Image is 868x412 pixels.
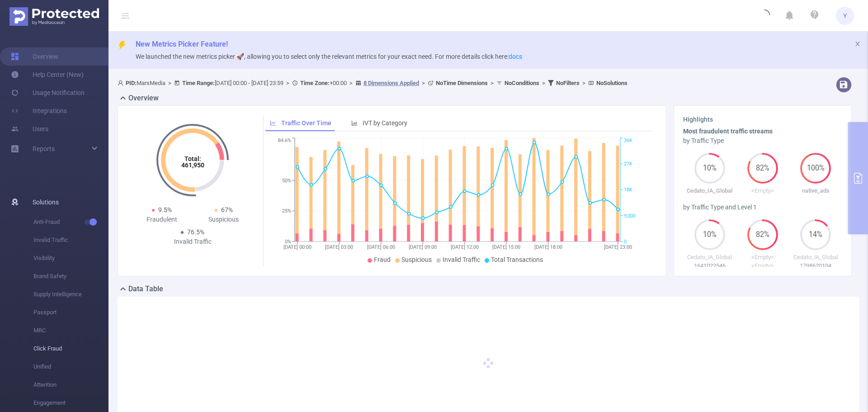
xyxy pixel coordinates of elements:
b: Time Range: [182,80,215,86]
tspan: [DATE] 09:00 [409,244,437,250]
i: icon: bar-chart [351,120,358,126]
span: 100% [800,165,831,172]
span: Anti-Fraud [33,213,108,231]
i: icon: loading [759,9,770,22]
b: No Time Dimensions [436,80,488,86]
a: Reports [33,140,55,158]
span: <Empty> [751,254,774,260]
span: 76.5% [187,228,204,236]
span: Attention [33,376,108,394]
div: Suspicious [193,215,255,224]
tspan: 36K [624,138,632,144]
b: Most fraudulent traffic streams [683,128,773,135]
tspan: 0 [624,239,627,245]
span: 82% [747,231,778,238]
tspan: [DATE] 00:00 [283,244,311,250]
span: Click Fraud [33,340,108,358]
span: Traffic Over Time [281,119,331,127]
tspan: [DATE] 06:00 [367,244,395,250]
b: No Filters [556,80,580,86]
b: Time Zone: [300,80,330,86]
b: No Conditions [505,80,539,86]
tspan: 25% [282,208,291,214]
span: > [419,80,428,86]
span: > [165,80,174,86]
button: icon: close [854,39,861,49]
span: 14% [800,231,831,238]
p: Cedato_IA_Global [683,186,736,195]
span: <Empty> [751,187,774,194]
span: 10% [694,231,725,238]
span: Visibility [33,249,108,267]
i: icon: line-chart [270,120,276,126]
span: 82% [747,165,778,172]
u: 8 Dimensions Applied [363,80,419,86]
div: by Traffic Type and Level 1 [683,203,842,212]
span: New Metrics Picker Feature! [136,40,228,48]
p: Cedato_IA_Global [789,253,842,262]
span: > [539,80,548,86]
span: Unified [33,358,108,376]
span: > [347,80,355,86]
h3: Highlights [683,115,842,124]
tspan: Total: [184,155,201,162]
span: Reports [33,145,55,152]
span: Engagement [33,394,108,412]
tspan: 0% [285,239,291,245]
tspan: [DATE] 12:00 [451,244,479,250]
span: > [488,80,496,86]
a: Usage Notification [11,84,85,102]
span: We launched the new metrics picker 🚀, allowing you to select only the relevant metrics for your e... [136,53,522,60]
a: docs [509,53,522,60]
span: Total Transactions [491,256,543,263]
p: 1641022546 [683,261,736,270]
span: Supply Intelligence [33,285,108,303]
b: PID: [126,80,137,86]
tspan: [DATE] 03:00 [325,244,353,250]
span: <Empty> [751,262,774,269]
img: Protected Media [9,7,99,26]
span: Suspicious [401,256,432,263]
a: Overview [11,47,58,66]
div: Invalid Traffic [162,237,224,246]
b: No Solutions [596,80,627,86]
p: Cedato_IA_Global [683,253,736,262]
tspan: [DATE] 23:00 [604,244,632,250]
span: Passport [33,303,108,322]
tspan: [DATE] 15:00 [492,244,520,250]
i: icon: close [854,41,861,47]
span: Y [843,7,847,25]
a: Integrations [11,102,67,120]
a: Users [11,120,48,138]
span: MarsMedia [DATE] 00:00 - [DATE] 23:59 +00:00 [118,80,627,86]
tspan: 18K [624,187,632,193]
i: icon: user [118,80,126,86]
span: Invalid Traffic [443,256,480,263]
span: 10% [694,165,725,172]
span: MRC [33,322,108,340]
tspan: 50% [282,178,291,184]
h2: Overview [128,93,159,104]
h2: Data Table [128,284,163,294]
span: IVT by Category [363,119,407,127]
span: > [283,80,292,86]
span: > [580,80,588,86]
i: icon: thunderbolt [118,41,127,50]
tspan: 84.6% [278,138,291,144]
span: Invalid Traffic [33,231,108,249]
div: by Traffic Type [683,136,842,146]
span: 67% [221,206,233,213]
span: 9.5% [158,206,172,213]
tspan: [DATE] 18:00 [534,244,562,250]
span: Fraud [374,256,391,263]
span: Solutions [33,193,59,211]
tspan: 27K [624,161,632,167]
p: 1798620104 [789,261,842,270]
div: Fraudulent [131,215,193,224]
p: native_ads [789,186,842,195]
span: Brand Safety [33,267,108,285]
a: Help Center (New) [11,66,84,84]
tspan: 461,950 [181,161,204,169]
tspan: 9,000 [624,213,636,219]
